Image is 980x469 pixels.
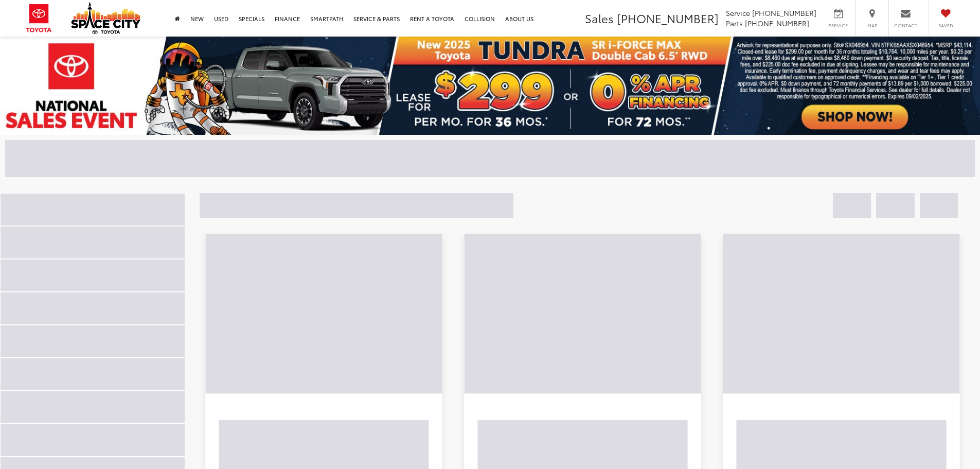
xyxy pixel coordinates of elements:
span: Map [861,22,883,29]
span: Contact [894,22,917,29]
span: [PHONE_NUMBER] [617,10,719,26]
img: Space City Toyota [71,2,140,34]
span: Saved [934,22,957,29]
span: Parts [726,18,743,28]
span: Service [827,22,850,29]
span: [PHONE_NUMBER] [752,8,816,18]
span: Service [726,8,750,18]
span: [PHONE_NUMBER] [745,18,809,28]
span: Sales [585,10,614,26]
